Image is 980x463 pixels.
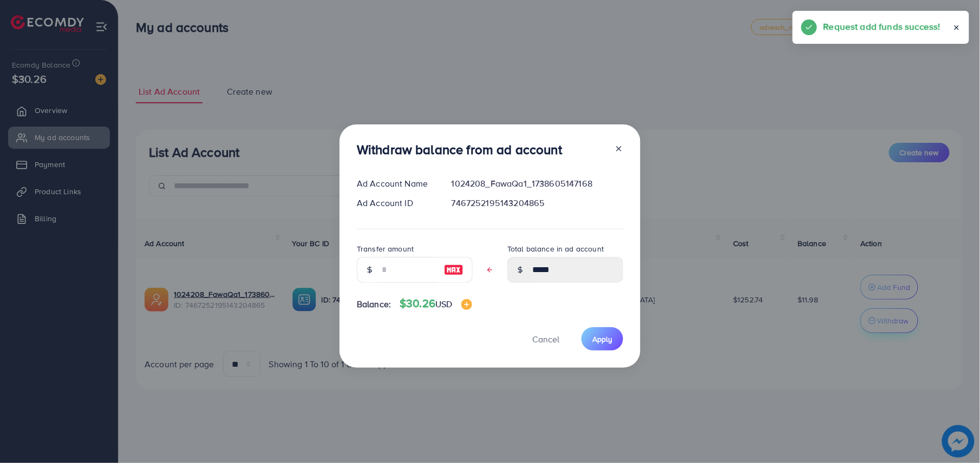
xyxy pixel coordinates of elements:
label: Transfer amount [357,243,414,254]
span: Cancel [532,333,559,345]
button: Cancel [519,327,573,350]
span: USD [435,298,452,310]
label: Total balance in ad account [507,243,604,254]
div: 7467252195143204865 [443,197,632,209]
div: Ad Account Name [348,177,443,190]
span: Apply [592,334,612,345]
h3: Withdraw balance from ad account [357,142,562,157]
div: Ad Account ID [348,197,443,209]
img: image [444,263,463,276]
img: image [461,299,472,310]
h5: Request add funds success! [824,19,940,34]
h4: $30.26 [400,297,472,310]
span: Balance: [357,298,391,310]
div: 1024208_FawaQa1_1738605147168 [443,177,632,190]
button: Apply [582,327,623,350]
